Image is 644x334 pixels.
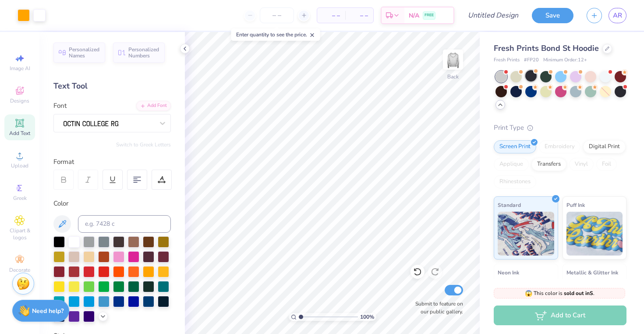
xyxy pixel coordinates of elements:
span: Personalized Names [69,46,100,59]
span: Greek [13,195,27,202]
input: – – [260,7,294,23]
div: Foil [596,158,617,171]
button: Save [532,8,573,23]
div: Screen Print [494,140,536,153]
div: Digital Print [583,140,626,153]
strong: Need help? [32,307,64,315]
span: Image AI [10,65,30,72]
span: FREE [425,12,434,18]
div: Color [53,199,171,209]
button: Switch to Greek Letters [116,141,171,148]
span: Neon Ink [498,268,519,277]
span: Clipart & logos [4,227,35,241]
img: Standard [498,212,554,256]
div: Rhinestones [494,175,536,188]
div: Print Type [494,123,626,133]
span: Upload [11,162,28,169]
img: Back [444,51,462,68]
span: – – [322,11,340,20]
span: Decorate [9,266,30,274]
span: Puff Ink [566,200,585,210]
span: Designs [10,97,29,104]
span: This color is . [525,289,594,297]
span: N/A [409,11,419,20]
div: Back [447,73,459,81]
span: 😱 [525,289,532,298]
div: Vinyl [569,158,594,171]
span: Fresh Prints Bond St Hoodie [494,43,599,53]
span: Add Text [9,130,30,137]
label: Submit to feature on our public gallery. [410,300,463,316]
span: Fresh Prints [494,57,520,64]
span: # FP20 [524,57,539,64]
input: e.g. 7428 c [78,215,171,233]
span: 100 % [360,313,374,321]
span: – – [350,11,368,20]
div: Applique [494,158,529,171]
span: Minimum Order: 12 + [543,57,587,64]
span: Personalized Numbers [128,46,159,59]
span: AR [613,11,622,21]
div: Enter quantity to see the price. [231,28,320,41]
div: Embroidery [539,140,580,153]
img: Puff Ink [566,212,623,256]
input: Untitled Design [461,7,525,24]
span: Metallic & Glitter Ink [566,268,618,277]
div: Transfers [531,158,566,171]
strong: sold out in S [564,290,593,297]
div: Format [53,157,172,167]
span: Standard [498,200,521,210]
div: Text Tool [53,80,171,92]
label: Font [53,101,67,111]
a: AR [609,8,626,23]
div: Add Font [136,101,171,111]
